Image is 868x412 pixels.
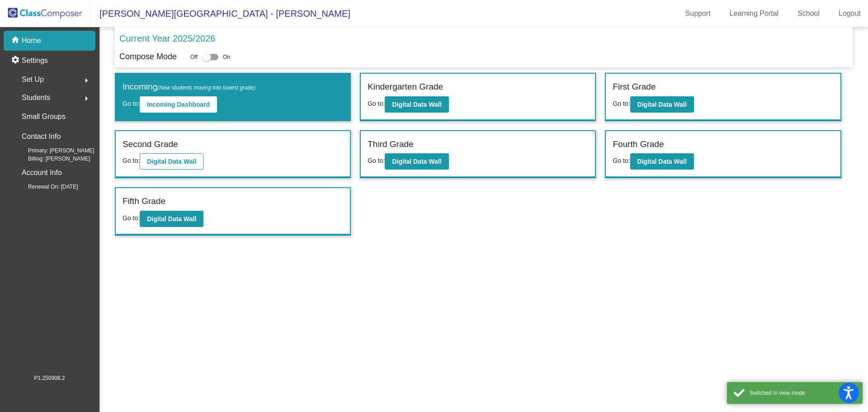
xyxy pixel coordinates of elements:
[190,53,198,61] span: Off
[22,35,41,46] p: Home
[613,157,630,164] span: Go to:
[22,91,50,104] span: Students
[678,6,718,21] a: Support
[790,6,827,21] a: School
[123,138,178,151] label: Second Grade
[613,138,664,151] label: Fourth Grade
[22,73,44,86] span: Set Up
[123,214,140,222] span: Go to:
[722,6,786,21] a: Learning Portal
[140,153,203,170] button: Digital Data Wall
[147,101,210,108] b: Incoming Dashboard
[11,55,22,66] mat-icon: settings
[630,96,694,113] button: Digital Data Wall
[119,51,177,63] p: Compose Mode
[22,110,66,123] p: Small Groups
[81,93,92,104] mat-icon: arrow_right
[392,101,441,108] b: Digital Data Wall
[123,195,165,208] label: Fifth Grade
[140,211,203,227] button: Digital Data Wall
[140,96,217,113] button: Incoming Dashboard
[223,53,230,61] span: On
[81,75,92,86] mat-icon: arrow_right
[157,85,255,91] span: (New students moving into lowest grade)
[22,130,61,143] p: Contact Info
[90,6,350,21] span: [PERSON_NAME][GEOGRAPHIC_DATA] - [PERSON_NAME]
[831,6,868,21] a: Logout
[123,157,140,164] span: Go to:
[613,81,656,94] label: First Grade
[368,157,385,164] span: Go to:
[613,100,630,107] span: Go to:
[750,389,856,397] div: Switched to view mode
[14,147,94,155] span: Primary: [PERSON_NAME]
[368,81,443,94] label: Kindergarten Grade
[22,166,62,179] p: Account Info
[368,100,385,107] span: Go to:
[637,101,687,108] b: Digital Data Wall
[385,96,448,113] button: Digital Data Wall
[14,183,78,191] span: Renewal On: [DATE]
[123,100,140,107] span: Go to:
[119,32,215,45] p: Current Year 2025/2026
[147,215,196,223] b: Digital Data Wall
[123,81,255,94] label: Incoming
[637,158,687,165] b: Digital Data Wall
[22,55,48,66] p: Settings
[14,155,90,163] span: Billing: [PERSON_NAME]
[11,35,22,46] mat-icon: home
[392,158,441,165] b: Digital Data Wall
[385,153,448,170] button: Digital Data Wall
[147,158,196,165] b: Digital Data Wall
[368,138,413,151] label: Third Grade
[630,153,694,170] button: Digital Data Wall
